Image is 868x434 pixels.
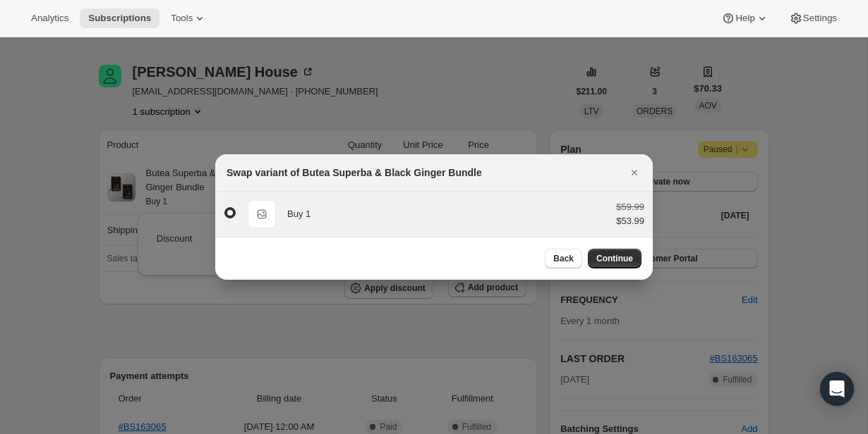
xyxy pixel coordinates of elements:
button: Help [713,8,777,28]
span: Buy 1 [287,209,311,219]
div: $59.99 [616,200,644,214]
button: Tools [162,8,215,28]
h2: Swap variant of Butea Superba & Black Ginger Bundle [227,166,482,180]
button: Continue [588,249,641,268]
button: Settings [780,8,845,28]
div: Open Intercom Messenger [820,372,854,406]
span: Tools [171,13,193,24]
button: Back [545,249,582,268]
button: Subscriptions [80,8,159,28]
span: Help [735,13,754,24]
button: Analytics [23,8,77,28]
span: Continue [596,253,633,264]
button: Close [625,163,644,182]
span: $53.99 [616,216,644,226]
span: Subscriptions [88,13,151,24]
span: Settings [803,13,837,24]
span: Analytics [31,13,68,24]
span: Back [553,253,574,264]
